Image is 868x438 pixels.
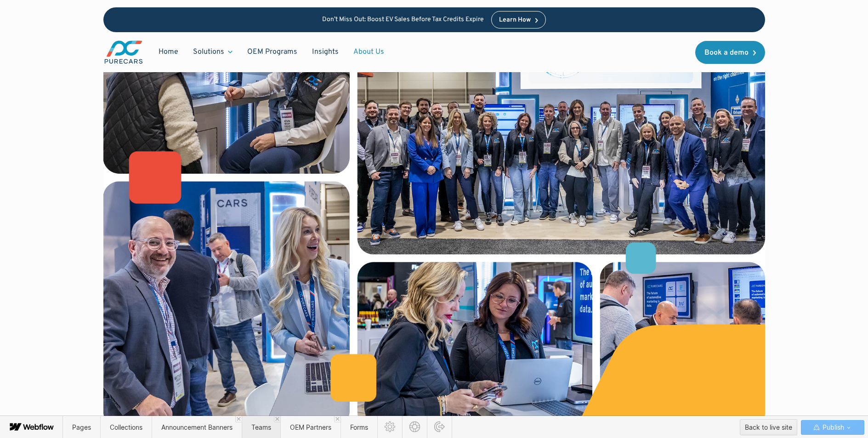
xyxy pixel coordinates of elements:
span: Publish [821,421,844,434]
a: Insights [305,43,346,61]
a: Close 'Teams' tab [274,416,280,422]
button: Back to live site [740,419,797,435]
span: Announcement Banners [161,423,233,431]
a: About Us [346,43,391,61]
div: Solutions [186,43,240,61]
a: Learn How [491,11,546,28]
span: Forms [350,423,368,431]
img: purecars logo [103,40,144,65]
div: Book a demo [704,49,749,57]
p: Don’t Miss Out: Boost EV Sales Before Tax Credits Expire [322,16,484,24]
a: Home [151,43,186,61]
span: Pages [72,423,91,431]
a: OEM Programs [240,43,305,61]
a: Close 'Announcement Banners' tab [235,416,242,422]
a: Book a demo [695,41,765,64]
span: OEM Partners [290,423,331,431]
div: Back to live site [745,421,792,434]
button: Publish [801,420,864,435]
div: Solutions [193,47,224,57]
span: Collections [110,423,142,431]
a: main [103,40,144,65]
a: Close 'OEM Partners' tab [334,416,340,422]
span: Teams [251,423,271,431]
div: Learn How [499,17,531,23]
